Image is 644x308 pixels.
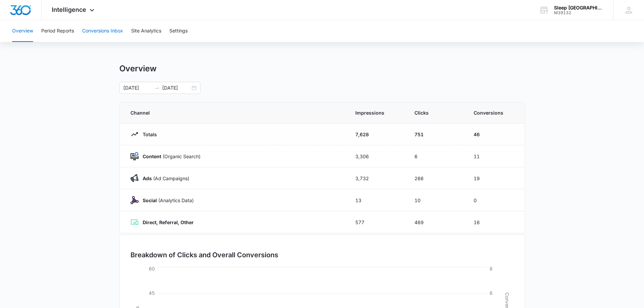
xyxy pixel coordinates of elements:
button: Conversions Inbox [82,20,123,42]
div: account name [554,5,603,10]
div: account id [554,10,603,15]
input: Start date [123,84,151,92]
td: 11 [466,145,525,167]
span: Impressions [355,109,398,116]
strong: Direct, Referral, Other [143,219,194,225]
span: Intelligence [52,6,86,13]
tspan: 60 [149,266,155,271]
span: swap-right [154,85,160,91]
img: Ads [130,174,139,182]
td: 0 [466,189,525,211]
td: 6 [406,145,466,167]
td: 7,628 [347,123,406,145]
td: 10 [406,189,466,211]
h1: Overview [119,64,157,74]
td: 751 [406,123,466,145]
tspan: 6 [490,290,493,296]
tspan: 45 [149,290,155,296]
span: Channel [130,109,339,116]
input: End date [162,84,190,92]
p: (Ad Campaigns) [139,175,189,182]
p: (Analytics Data) [139,197,194,204]
strong: Ads [143,175,152,181]
strong: Content [143,153,161,159]
td: 46 [466,123,525,145]
td: 13 [347,189,406,211]
td: 469 [406,211,466,233]
td: 19 [466,167,525,189]
td: 3,732 [347,167,406,189]
h3: Breakdown of Clicks and Overall Conversions [130,250,278,260]
p: (Organic Search) [139,153,200,160]
button: Site Analytics [131,20,161,42]
strong: Social [143,197,157,203]
td: 3,306 [347,145,406,167]
img: Content [130,152,139,160]
button: Period Reports [41,20,74,42]
img: Social [130,196,139,204]
button: Settings [169,20,188,42]
span: to [154,85,160,91]
td: 266 [406,167,466,189]
td: 16 [466,211,525,233]
span: Clicks [414,109,457,116]
td: 577 [347,211,406,233]
p: Totals [139,131,157,138]
tspan: 8 [490,266,493,271]
button: Overview [12,20,33,42]
span: Conversions [474,109,514,116]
